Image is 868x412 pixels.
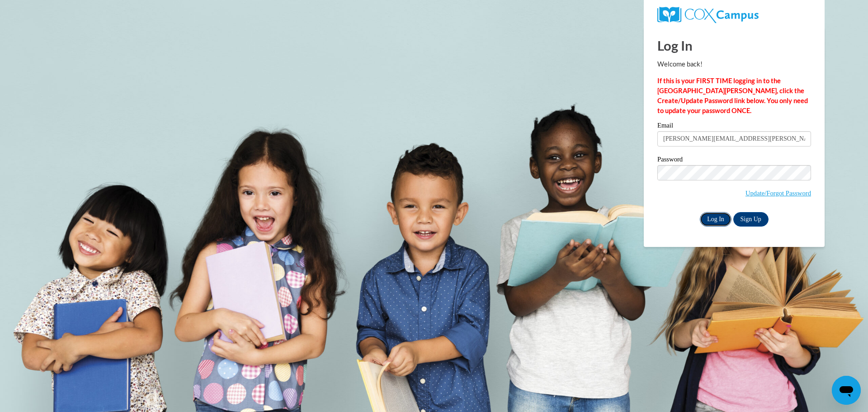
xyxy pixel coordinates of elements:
[657,7,759,23] img: COX Campus
[657,36,811,55] h1: Log In
[657,59,811,69] p: Welcome back!
[733,212,769,227] a: Sign Up
[657,156,811,165] label: Password
[832,376,861,405] iframe: Button to launch messaging window
[745,189,811,197] a: Update/Forgot Password
[657,77,808,114] strong: If this is your FIRST TIME logging in to the [GEOGRAPHIC_DATA][PERSON_NAME], click the Create/Upd...
[657,7,811,23] a: COX Campus
[657,122,811,131] label: Email
[700,212,731,227] input: Log In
